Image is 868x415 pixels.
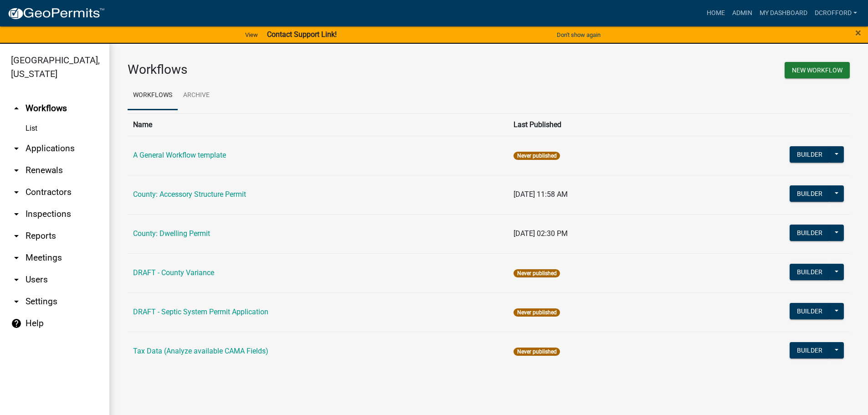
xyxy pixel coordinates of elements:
[11,143,22,154] i: arrow_drop_down
[790,146,830,163] button: Builder
[508,113,678,136] th: Last Published
[785,62,850,78] button: New Workflow
[11,318,22,329] i: help
[11,296,22,307] i: arrow_drop_down
[11,209,22,220] i: arrow_drop_down
[133,190,246,199] a: County: Accessory Structure Permit
[11,187,22,198] i: arrow_drop_down
[790,225,830,241] button: Builder
[553,27,604,42] button: Don't show again
[703,5,729,22] a: Home
[133,268,214,277] a: DRAFT - County Variance
[133,307,268,316] a: DRAFT - Septic System Permit Application
[790,264,830,280] button: Builder
[514,152,560,160] span: Never published
[128,62,482,77] h3: Workflows
[133,347,268,355] a: Tax Data (Analyze available CAMA Fields)
[790,303,830,319] button: Builder
[514,229,568,238] span: [DATE] 02:30 PM
[514,348,560,356] span: Never published
[756,5,811,22] a: My Dashboard
[790,342,830,359] button: Builder
[811,5,861,22] a: dcrofford
[729,5,756,22] a: Admin
[241,27,262,42] a: View
[11,165,22,176] i: arrow_drop_down
[11,231,22,241] i: arrow_drop_down
[855,27,861,38] button: Close
[133,151,226,159] a: A General Workflow template
[178,81,215,110] a: Archive
[128,113,508,136] th: Name
[128,81,178,110] a: Workflows
[790,185,830,202] button: Builder
[514,308,560,317] span: Never published
[133,229,210,238] a: County: Dwelling Permit
[11,252,22,263] i: arrow_drop_down
[267,30,337,39] strong: Contact Support Link!
[514,190,568,199] span: [DATE] 11:58 AM
[514,269,560,277] span: Never published
[11,274,22,285] i: arrow_drop_down
[11,103,22,114] i: arrow_drop_up
[855,26,861,39] span: ×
